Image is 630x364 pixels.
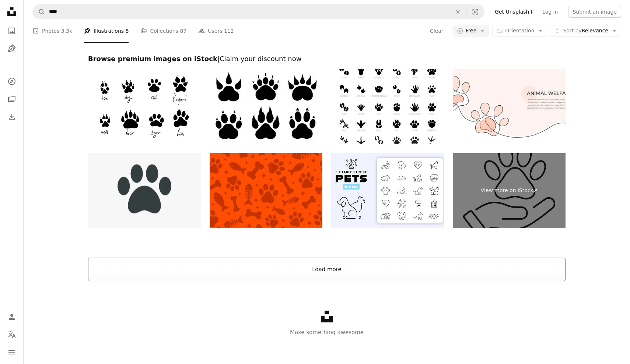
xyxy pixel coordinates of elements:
button: Free [453,25,490,37]
button: Menu [4,345,19,360]
a: Illustrations [4,41,19,56]
p: Make something awesome [24,328,630,337]
a: Log in / Sign up [4,310,19,324]
a: Photos [4,24,19,38]
a: Log in [538,6,562,18]
span: 3.3k [61,27,72,35]
a: Download History [4,109,19,124]
button: Search Unsplash [33,5,45,19]
h2: Browse premium images on iStock [88,54,566,63]
span: Sort by [563,28,581,33]
span: Relevance [563,27,608,35]
a: Users 112 [198,19,234,43]
span: 112 [224,27,234,35]
img: Paw Icon Vector Illustration Design Editable Resizable EPS 10 [88,153,201,228]
a: Get Unsplash+ [490,6,538,18]
img: Animal Welfare, Paw Print Web Banner with Continuous Line Icon [453,69,566,144]
button: Clear [430,25,444,37]
img: Animal Footprints Line Icons Set, Editable Stroke [331,69,444,144]
span: 87 [180,27,186,35]
img: Pets vector icon set. Animal care and vet clinic icons. Dog, cat, puppy, animals, pets related th... [331,153,444,228]
button: Sort byRelevance [550,25,621,37]
button: Load more [88,258,566,281]
button: Language [4,327,19,342]
img: Animal paw prints set, vector different animals footprints. Dog fox wolf bear cat lion leopard tiger [88,69,201,144]
form: Find visuals sitewide [32,4,484,19]
a: Explore [4,74,19,89]
button: Clear [450,5,466,19]
a: Collections 87 [140,19,186,43]
span: Free [466,27,477,35]
img: Paw footprint icon set with claws, lion tiger panther animal track silhouette, dog or cat paw pri... [210,69,322,144]
button: Visual search [466,5,484,19]
a: Home — Unsplash [4,4,19,21]
button: Orientation [492,25,547,37]
button: Submit an image [568,6,621,18]
a: View more on iStock↗ [453,153,566,228]
a: Collections [4,92,19,106]
span: Orientation [505,28,534,33]
span: | Claim your discount now [217,55,302,63]
img: Seamless Pets Cat and Dog Animal Theme Background Pattern [210,153,322,228]
a: Photos 3.3k [32,19,72,43]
